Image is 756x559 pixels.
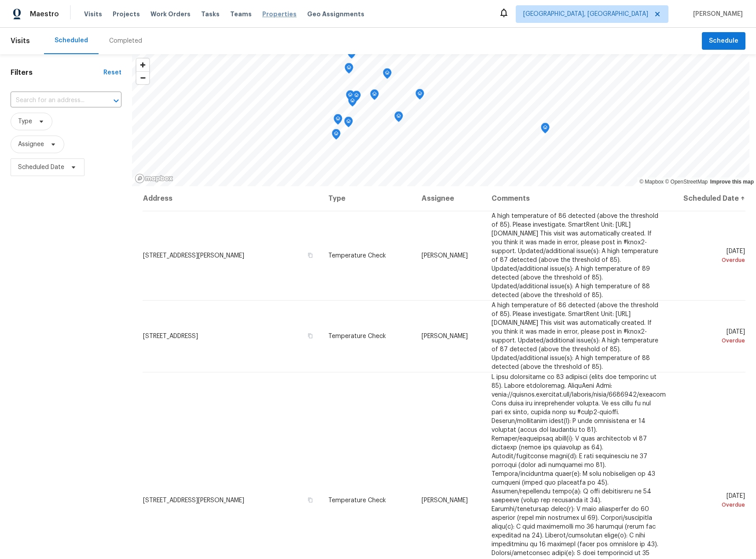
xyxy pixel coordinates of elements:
[30,10,59,18] span: Maestro
[352,91,361,104] div: Map marker
[150,10,191,18] span: Work Orders
[415,89,424,103] div: Map marker
[541,123,550,136] div: Map marker
[55,36,88,45] div: Scheduled
[18,163,64,172] span: Scheduled Date
[345,63,353,77] div: Map marker
[262,10,297,18] span: Properties
[11,31,30,51] span: Visits
[334,114,342,128] div: Map marker
[11,94,97,107] input: Search for an address...
[143,333,198,339] span: [STREET_ADDRESS]
[132,54,749,186] canvas: Map
[492,213,658,298] span: A high temperature of 86 detected (above the threshold of 85). Please investigate. SmartRent Unit...
[484,186,665,211] th: Comments
[143,186,321,211] th: Address
[672,248,745,265] span: [DATE]
[321,186,414,211] th: Type
[370,89,379,103] div: Map marker
[306,251,314,259] button: Copy Address
[347,48,356,62] div: Map marker
[201,11,220,17] span: Tasks
[672,493,745,509] span: [DATE]
[143,253,244,259] span: [STREET_ADDRESS][PERSON_NAME]
[136,59,149,71] button: Zoom in
[143,497,244,504] span: [STREET_ADDRESS][PERSON_NAME]
[394,111,403,125] div: Map marker
[346,90,355,104] div: Map marker
[690,10,743,18] span: [PERSON_NAME]
[344,117,353,130] div: Map marker
[492,302,658,370] span: A high temperature of 86 detected (above the threshold of 85). Please investigate. SmartRent Unit...
[135,173,173,184] a: Mapbox homepage
[422,333,468,339] span: [PERSON_NAME]
[422,497,468,504] span: [PERSON_NAME]
[523,10,648,18] span: [GEOGRAPHIC_DATA], [GEOGRAPHIC_DATA]
[307,10,364,18] span: Geo Assignments
[672,256,745,265] div: Overdue
[328,333,386,339] span: Temperature Check
[672,500,745,509] div: Overdue
[383,68,392,82] div: Map marker
[11,68,103,77] h1: Filters
[109,37,142,45] div: Completed
[110,95,122,107] button: Open
[230,10,252,18] span: Teams
[332,129,341,143] div: Map marker
[18,140,44,149] span: Assignee
[415,186,484,211] th: Assignee
[328,253,386,259] span: Temperature Check
[306,496,314,504] button: Copy Address
[709,36,738,47] span: Schedule
[84,10,102,18] span: Visits
[639,179,664,185] a: Mapbox
[665,179,708,185] a: OpenStreetMap
[348,96,357,110] div: Map marker
[18,117,32,126] span: Type
[136,71,149,84] button: Zoom out
[665,186,745,211] th: Scheduled Date ↑
[328,497,386,504] span: Temperature Check
[702,32,745,50] button: Schedule
[103,68,121,77] div: Reset
[710,179,754,185] a: Improve this map
[422,253,468,259] span: [PERSON_NAME]
[672,336,745,345] div: Overdue
[672,329,745,345] span: [DATE]
[306,332,314,340] button: Copy Address
[113,10,140,18] span: Projects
